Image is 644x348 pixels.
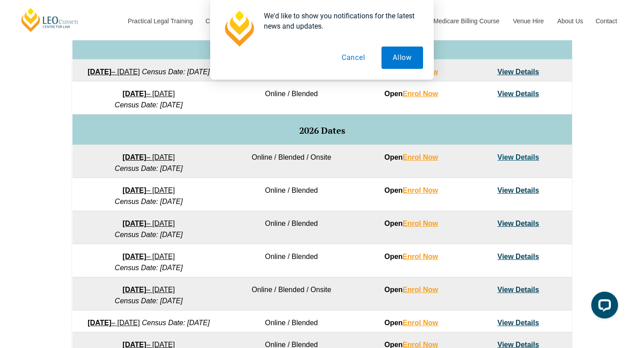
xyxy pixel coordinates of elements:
[123,90,175,98] a: [DATE]– [DATE]
[402,220,438,227] a: Enrol Now
[115,101,183,109] em: Census Date: [DATE]
[123,90,146,98] strong: [DATE]
[123,187,146,194] strong: [DATE]
[330,47,377,69] button: Cancel
[497,187,539,194] a: View Details
[402,319,438,327] a: Enrol Now
[123,220,146,227] strong: [DATE]
[115,165,183,172] em: Census Date: [DATE]
[257,11,423,31] div: We'd like to show you notifications for the latest news and updates.
[225,81,357,115] td: Online / Blended
[497,153,539,161] a: View Details
[384,153,438,161] strong: Open
[384,220,438,227] strong: Open
[88,319,111,327] strong: [DATE]
[123,253,146,260] strong: [DATE]
[225,277,357,310] td: Online / Blended / Onsite
[221,11,257,47] img: notification icon
[497,286,539,293] a: View Details
[123,187,175,194] a: [DATE]– [DATE]
[384,319,438,327] strong: Open
[225,211,357,244] td: Online / Blended
[402,90,438,98] a: Enrol Now
[384,253,438,260] strong: Open
[381,47,423,69] button: Allow
[497,220,539,227] a: View Details
[384,187,438,194] strong: Open
[88,319,140,327] a: [DATE]– [DATE]
[402,253,438,260] a: Enrol Now
[497,319,539,327] a: View Details
[115,297,183,305] em: Census Date: [DATE]
[123,286,146,293] strong: [DATE]
[225,244,357,277] td: Online / Blended
[299,124,345,136] span: 2026 Dates
[584,288,622,326] iframe: LiveChat chat widget
[384,90,438,98] strong: Open
[115,231,183,238] em: Census Date: [DATE]
[402,286,438,293] a: Enrol Now
[497,253,539,260] a: View Details
[225,145,357,178] td: Online / Blended / Onsite
[497,90,539,98] a: View Details
[123,286,175,293] a: [DATE]– [DATE]
[123,153,146,161] strong: [DATE]
[123,220,175,227] a: [DATE]– [DATE]
[402,187,438,194] a: Enrol Now
[142,319,210,327] em: Census Date: [DATE]
[115,264,183,272] em: Census Date: [DATE]
[225,178,357,211] td: Online / Blended
[225,310,357,332] td: Online / Blended
[402,153,438,161] a: Enrol Now
[123,153,175,161] a: [DATE]– [DATE]
[384,286,438,293] strong: Open
[115,198,183,205] em: Census Date: [DATE]
[123,253,175,260] a: [DATE]– [DATE]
